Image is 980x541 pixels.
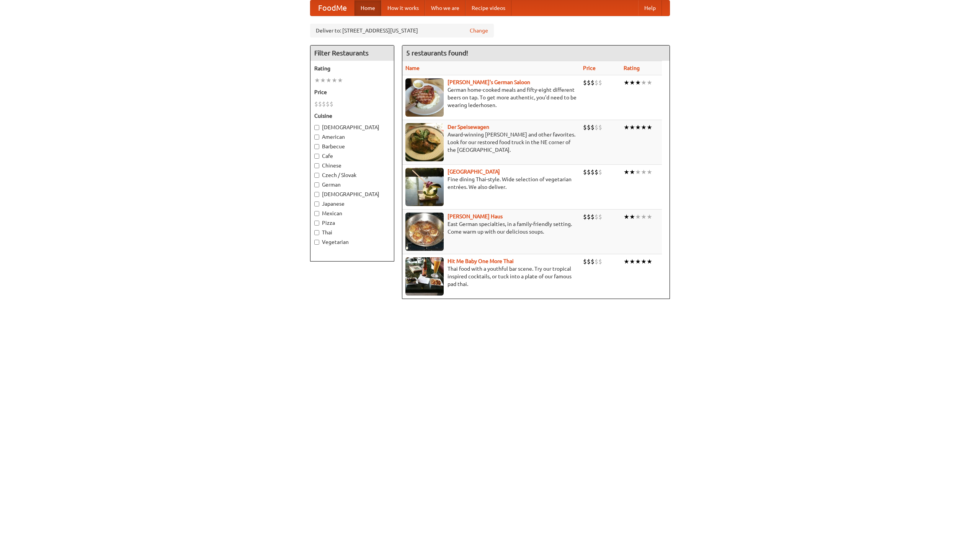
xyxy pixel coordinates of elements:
li: ★ [624,168,629,176]
li: ★ [624,123,629,132]
li: $ [587,78,591,87]
input: [DEMOGRAPHIC_DATA] [314,192,319,197]
h5: Price [314,88,390,96]
a: Der Speisewagen [448,124,489,130]
li: ★ [641,257,647,266]
li: $ [591,123,595,132]
li: $ [587,213,591,221]
img: babythai.jpg [405,257,444,296]
input: American [314,135,319,140]
img: esthers.jpg [405,78,444,117]
a: [GEOGRAPHIC_DATA] [448,169,500,175]
li: $ [598,213,602,221]
input: Cafe [314,154,319,159]
li: ★ [635,78,641,87]
a: Help [638,0,662,16]
li: ★ [629,257,635,266]
li: $ [587,168,591,176]
input: Pizza [314,221,319,226]
a: Home [354,0,381,16]
li: $ [598,168,602,176]
p: Thai food with a youthful bar scene. Try our tropical inspired cocktails, or tuck into a plate of... [405,265,577,288]
li: $ [587,257,591,266]
img: speisewagen.jpg [405,123,444,161]
input: Vegetarian [314,240,319,245]
li: $ [598,78,602,87]
li: ★ [635,123,641,132]
h5: Rating [314,65,390,72]
a: Name [405,65,420,71]
p: East German specialties, in a family-friendly setting. Come warm up with our delicious soups. [405,220,577,236]
li: $ [595,213,598,221]
h5: Cuisine [314,112,390,120]
li: ★ [641,168,647,176]
li: $ [587,123,591,132]
input: Japanese [314,201,319,206]
label: Mexican [314,210,390,217]
label: Czech / Slovak [314,171,390,179]
label: Pizza [314,219,390,227]
li: ★ [647,257,652,266]
li: $ [591,213,595,221]
label: Japanese [314,200,390,208]
label: Barbecue [314,143,390,150]
li: $ [314,100,318,108]
li: $ [591,78,595,87]
input: [DEMOGRAPHIC_DATA] [314,125,319,130]
h4: Filter Restaurants [310,45,394,61]
a: FoodMe [310,0,354,16]
li: ★ [624,78,629,87]
a: Hit Me Baby One More Thai [448,258,514,264]
li: ★ [629,168,635,176]
li: ★ [641,213,647,221]
a: Who we are [425,0,465,16]
li: $ [583,257,587,266]
label: [DEMOGRAPHIC_DATA] [314,123,390,131]
li: ★ [635,168,641,176]
label: American [314,133,390,141]
input: Barbecue [314,144,319,149]
li: $ [583,168,587,176]
a: [PERSON_NAME]'s German Saloon [448,79,530,85]
li: ★ [629,123,635,132]
li: $ [326,100,330,108]
img: satay.jpg [405,168,444,206]
li: ★ [629,78,635,87]
li: ★ [647,213,652,221]
a: Rating [624,65,640,71]
li: $ [591,168,595,176]
input: Mexican [314,211,319,216]
a: [PERSON_NAME] Haus [448,213,503,219]
a: Change [470,27,488,34]
p: Award-winning [PERSON_NAME] and other favorites. Look for our restored food truck in the NE corne... [405,131,577,154]
li: $ [583,123,587,132]
label: [DEMOGRAPHIC_DATA] [314,190,390,198]
li: ★ [641,123,647,132]
li: ★ [337,76,343,84]
li: ★ [624,213,629,221]
input: Thai [314,230,319,235]
li: ★ [326,76,332,84]
label: Thai [314,229,390,236]
li: $ [318,100,322,108]
li: ★ [647,168,652,176]
input: Chinese [314,163,319,168]
li: $ [583,213,587,221]
li: ★ [635,257,641,266]
li: $ [595,257,598,266]
li: $ [595,168,598,176]
ng-pluralize: 5 restaurants found! [406,49,468,57]
li: ★ [314,76,320,84]
li: ★ [641,78,647,87]
label: Cafe [314,152,390,160]
a: How it works [381,0,425,16]
a: Recipe videos [465,0,511,16]
label: Vegetarian [314,238,390,246]
li: $ [583,78,587,87]
li: $ [598,123,602,132]
li: ★ [624,257,629,266]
